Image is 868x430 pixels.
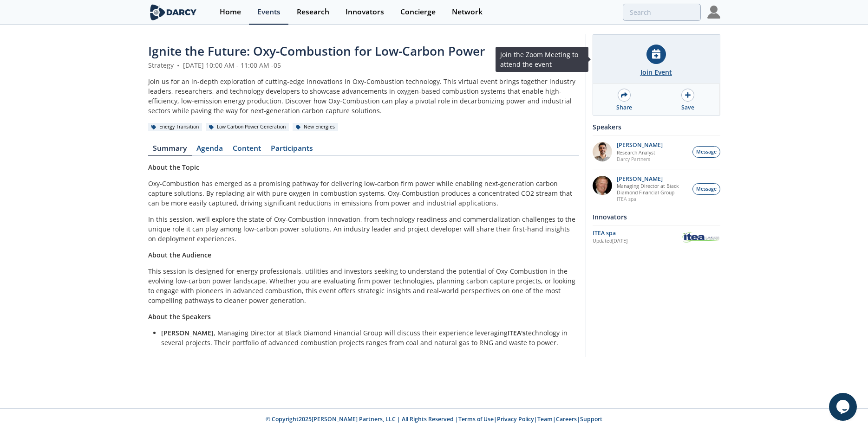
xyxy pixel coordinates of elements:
[617,196,687,202] p: ITEA spa
[617,183,687,196] p: Managing Director at Black Diamond Financial Group
[458,415,494,423] a: Terms of Use
[400,8,436,16] div: Concierge
[228,145,266,156] a: Content
[617,176,687,182] p: [PERSON_NAME]
[508,328,526,337] strong: ITEA's
[593,142,612,161] img: e78dc165-e339-43be-b819-6f39ce58aec6
[829,393,859,421] iframe: chat widget
[593,209,720,225] div: Innovators
[176,61,181,70] span: •
[593,176,612,195] img: 5c882eca-8b14-43be-9dc2-518e113e9a37
[681,103,694,112] div: Save
[452,8,483,16] div: Network
[617,156,663,162] p: Darcy Partners
[692,183,720,195] button: Message
[346,8,384,16] div: Innovators
[593,229,720,245] a: ITEA spa Updated[DATE] ITEA spa
[580,415,602,423] a: Support
[266,145,318,156] a: Participants
[616,103,632,112] div: Share
[593,229,681,237] div: ITEA spa
[537,415,553,423] a: Team
[681,231,720,244] img: ITEA spa
[148,43,485,59] span: Ignite the Future: Oxy-Combustion for Low-Carbon Power
[91,415,778,424] p: © Copyright 2025 [PERSON_NAME] Partners, LLC | All Rights Reserved | | | | |
[556,415,577,423] a: Careers
[161,328,214,337] strong: [PERSON_NAME]
[696,148,717,156] span: Message
[148,77,579,116] div: Join us for an in-depth exploration of cutting-edge innovations in Oxy-Combustion technology. Thi...
[148,145,192,156] a: Summary
[617,149,663,156] p: Research Analyst
[297,8,329,16] div: Research
[257,8,281,16] div: Events
[161,328,573,347] li: , Managing Director at Black Diamond Financial Group will discuss their experience leveraging tec...
[148,214,579,244] p: In this session, we’ll explore the state of Oxy-Combustion innovation, from technology readiness ...
[617,142,663,148] p: [PERSON_NAME]
[497,415,534,423] a: Privacy Policy
[148,266,579,305] p: This session is designed for energy professionals, utilities and investors seeking to understand ...
[293,123,339,131] div: New Energies
[696,186,717,193] span: Message
[148,163,199,172] strong: About the Topic
[148,250,211,259] strong: About the Audience
[623,4,701,21] input: Advanced Search
[707,6,720,19] img: Profile
[192,145,228,156] a: Agenda
[148,179,579,208] p: Oxy-Combustion has emerged as a promising pathway for delivering low-carbon firm power while enab...
[593,237,681,245] div: Updated [DATE]
[148,312,211,321] strong: About the Speakers
[692,146,720,158] button: Message
[148,60,579,70] div: Strategy [DATE] 10:00 AM - 11:00 AM -05
[148,4,199,20] img: logo-wide.svg
[640,67,672,77] div: Join Event
[220,8,241,16] div: Home
[148,123,202,131] div: Energy Transition
[593,119,720,135] div: Speakers
[206,123,289,131] div: Low Carbon Power Generation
